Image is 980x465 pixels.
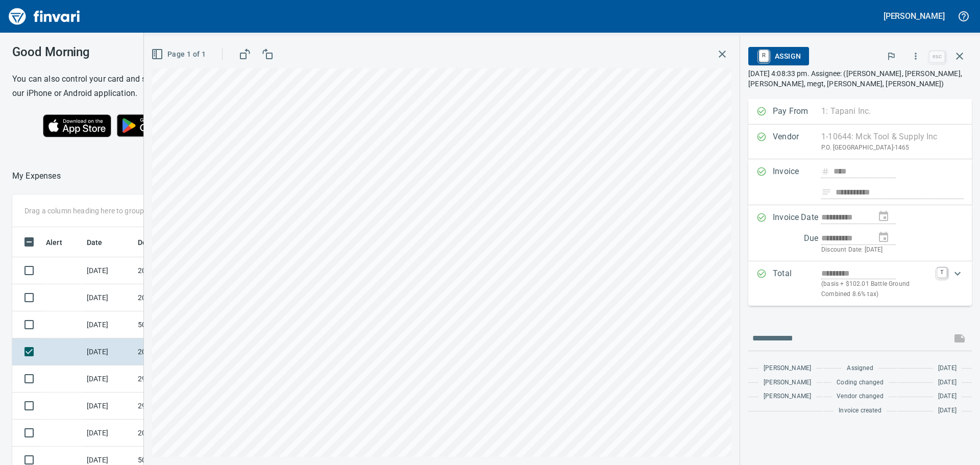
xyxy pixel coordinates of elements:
[83,420,134,447] td: [DATE]
[134,284,226,311] td: 20.13265.65
[12,72,229,101] h6: You can also control your card and submit expenses from our iPhone or Android application.
[12,170,61,182] p: My Expenses
[83,311,134,338] td: [DATE]
[847,363,873,374] span: Assigned
[904,45,927,67] button: More
[87,236,103,249] span: Date
[83,393,134,420] td: [DATE]
[821,279,931,300] p: (basis + $102.01 Battle Ground Combined 8.6% tax)
[134,338,226,365] td: 20.13282.65
[764,378,811,388] span: [PERSON_NAME]
[46,236,62,249] span: Alert
[759,50,769,61] a: R
[134,393,226,420] td: 29.11015.65
[748,47,809,65] button: RAssign
[83,257,134,284] td: [DATE]
[83,338,134,365] td: [DATE]
[929,51,945,62] a: esc
[134,420,226,447] td: 20.13265.65
[839,406,881,416] span: Invoice created
[938,378,957,388] span: [DATE]
[881,8,947,24] button: [PERSON_NAME]
[83,284,134,311] td: [DATE]
[880,45,902,67] button: Flag
[138,236,176,249] span: Description
[87,236,116,249] span: Date
[927,44,972,68] span: Close invoice
[764,391,811,402] span: [PERSON_NAME]
[938,406,957,416] span: [DATE]
[884,11,945,21] h5: [PERSON_NAME]
[938,363,957,374] span: [DATE]
[153,48,206,61] span: Page 1 of 1
[937,267,947,278] a: T
[748,261,972,306] div: Expand
[83,365,134,393] td: [DATE]
[43,114,111,137] img: Download on the App Store
[6,4,83,29] img: Finvari
[134,365,226,393] td: 29.11024.65
[24,206,174,216] p: Drag a column heading here to group the table
[111,109,199,142] img: Get it on Google Play
[149,45,210,64] button: Page 1 of 1
[12,45,229,59] h3: Good Morning
[134,311,226,338] td: 50.10979.65
[748,68,972,89] p: [DATE] 4:08:33 pm. Assignee: ([PERSON_NAME], [PERSON_NAME], [PERSON_NAME], megt, [PERSON_NAME], [...
[764,363,811,374] span: [PERSON_NAME]
[138,236,189,249] span: Description
[12,170,61,182] nav: breadcrumb
[947,326,972,351] span: This records your message into the invoice and notifies anyone mentioned
[773,267,821,300] p: Total
[837,391,883,402] span: Vendor changed
[837,378,883,388] span: Coding changed
[756,47,801,65] span: Assign
[46,236,76,249] span: Alert
[938,391,957,402] span: [DATE]
[134,257,226,284] td: 20.13250.65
